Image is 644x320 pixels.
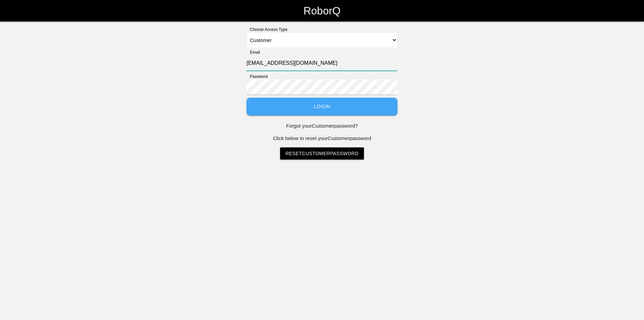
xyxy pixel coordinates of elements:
[280,147,364,159] a: ResetCustomerPassword
[247,27,287,33] label: Choose Access Type
[247,135,397,142] p: Click below to reset your Customer password
[247,122,397,130] p: Forgot your Customer password?
[247,98,397,116] button: Login
[247,74,268,80] label: Password
[247,49,260,55] label: Email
